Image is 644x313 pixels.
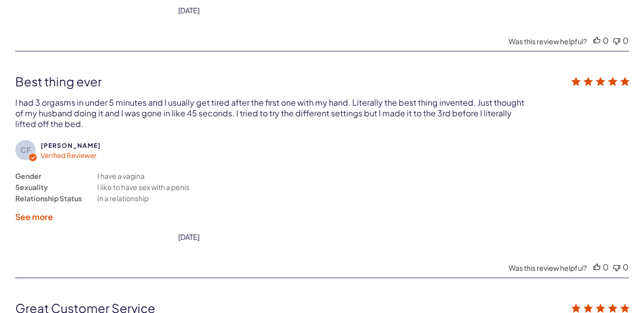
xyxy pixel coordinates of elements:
div: In a relationship [97,193,149,204]
text: CF [20,145,31,154]
div: I like to have sex with a penis [97,181,189,193]
div: Vote down [613,35,620,46]
div: Gender [15,170,41,181]
div: Was this review helpful? [509,263,587,272]
label: See more [15,211,53,222]
div: Relationship Status [15,193,82,204]
div: Was this review helpful? [509,37,587,46]
div: date [178,232,200,241]
div: 0 [603,35,609,46]
div: date [178,6,200,15]
div: I have a vagina [97,170,145,181]
div: 0 [623,262,629,272]
div: Best thing ever [15,74,506,89]
div: Vote up [593,262,600,272]
div: I had 3 orgasms in under 5 minutes and I usually get tired after the first one with my hand. Lite... [15,97,526,129]
div: Vote up [593,35,600,46]
div: [DATE] [178,6,200,15]
div: Sexuality [15,181,48,193]
div: 0 [623,35,629,46]
span: Caitlyn F. [41,142,101,149]
div: Vote down [613,262,620,272]
div: 0 [603,262,609,272]
div: [DATE] [178,232,200,241]
span: Verified Reviewer [41,151,97,160]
